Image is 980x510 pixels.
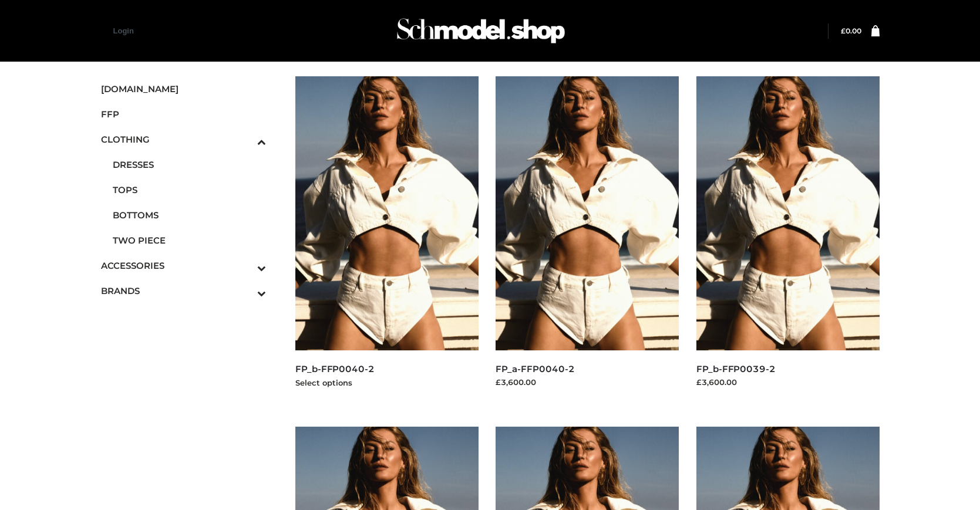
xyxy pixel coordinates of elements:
[113,228,267,253] a: TWO PIECE
[113,26,134,35] a: Login
[101,259,267,272] span: ACCESSORIES
[225,127,266,152] button: Toggle Submenu
[113,208,267,222] span: BOTTOMS
[101,102,267,127] a: FFP
[113,152,267,177] a: DRESSES
[101,278,267,303] a: BRANDSToggle Submenu
[841,26,861,35] bdi: 0.00
[113,158,267,171] span: DRESSES
[696,363,776,374] a: FP_b-FFP0039-2
[225,278,266,303] button: Toggle Submenu
[113,234,267,247] span: TWO PIECE
[101,82,267,96] span: [DOMAIN_NAME]
[101,133,267,146] span: CLOTHING
[113,183,267,197] span: TOPS
[225,253,266,278] button: Toggle Submenu
[841,26,846,35] span: £
[295,378,352,387] a: Select options
[696,376,880,388] div: £3,600.00
[101,76,267,102] a: [DOMAIN_NAME]
[101,107,267,121] span: FFP
[496,363,574,374] a: FP_a-FFP0040-2
[101,284,267,298] span: BRANDS
[841,26,861,35] a: £0.00
[496,376,679,388] div: £3,600.00
[101,127,267,152] a: CLOTHINGToggle Submenu
[393,8,569,54] img: Schmodel Admin 964
[113,177,267,202] a: TOPS
[113,202,267,228] a: BOTTOMS
[101,253,267,278] a: ACCESSORIESToggle Submenu
[295,363,375,374] a: FP_b-FFP0040-2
